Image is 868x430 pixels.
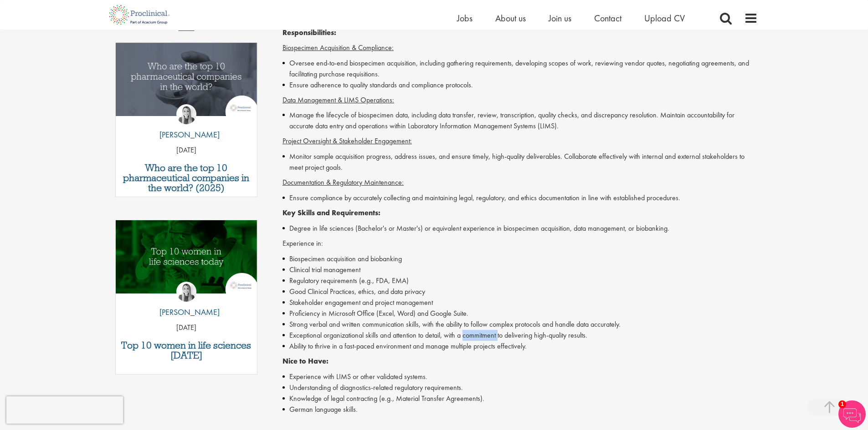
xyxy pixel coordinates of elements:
li: Degree in life sciences (Bachelor's or Master's) or equivalent experience in biospecimen acquisit... [282,223,758,234]
li: Biospecimen acquisition and biobanking [282,253,758,264]
a: Link to a post [116,220,257,301]
p: [DATE] [116,323,257,333]
img: Chatbot [838,400,866,428]
span: Data Management & LIMS Operations: [282,95,394,105]
li: Proficiency in Microsoft Office (Excel, Word) and Google Suite. [282,308,758,319]
strong: Nice to Have: [282,356,329,366]
li: Experience with LIMS or other validated systems. [282,371,758,382]
a: About us [495,12,526,24]
li: Regulatory requirements (e.g., FDA, EMA) [282,275,758,286]
li: Exceptional organizational skills and attention to detail, with a commitment to delivering high-q... [282,330,758,341]
a: Hannah Burke [PERSON_NAME] [153,104,220,145]
li: Good Clinical Practices, ethics, and data privacy [282,286,758,297]
a: Top 10 women in life sciences [DATE] [120,340,253,360]
a: Who are the top 10 pharmaceutical companies in the world? (2025) [120,163,253,193]
li: Stakeholder engagement and project management [282,297,758,308]
li: Monitor sample acquisition progress, address issues, and ensure timely, high-quality deliverables... [282,151,758,173]
a: Join us [549,12,571,24]
p: [PERSON_NAME] [153,129,220,141]
strong: Key Skills and Requirements: [282,208,380,218]
li: Oversee end-to-end biospecimen acquisition, including gathering requirements, developing scopes o... [282,58,758,80]
li: Ability to thrive in a fast-paced environment and manage multiple projects effectively. [282,341,758,352]
p: [PERSON_NAME] [153,306,220,318]
li: German language skills. [282,404,758,415]
li: Understanding of diagnostics-related regulatory requirements. [282,382,758,393]
li: Ensure adherence to quality standards and compliance protocols. [282,80,758,91]
li: Clinical trial management [282,264,758,275]
strong: Responsibilities: [282,28,336,37]
li: Knowledge of legal contracting (e.g., Material Transfer Agreements). [282,393,758,404]
span: Project Oversight & Stakeholder Engagement: [282,136,412,146]
img: Top 10 women in life sciences today [116,220,257,293]
a: Upload CV [644,12,685,24]
span: Documentation & Regulatory Maintenance: [282,177,404,187]
li: Strong verbal and written communication skills, with the ability to follow complex protocols and ... [282,319,758,330]
iframe: reCAPTCHA [6,396,123,424]
p: Experience in: [282,238,758,249]
img: Hannah Burke [176,282,196,302]
li: Manage the lifecycle of biospecimen data, including data transfer, review, transcription, quality... [282,110,758,132]
p: [DATE] [116,145,257,156]
a: Hannah Burke [PERSON_NAME] [153,282,220,323]
img: Hannah Burke [176,104,196,124]
a: Link to a post [116,43,257,123]
span: 1 [838,400,846,408]
img: Top 10 pharmaceutical companies in the world 2025 [116,43,257,116]
li: Ensure compliance by accurately collecting and maintaining legal, regulatory, and ethics document... [282,192,758,203]
a: Jobs [457,12,473,24]
span: Biospecimen Acquisition & Compliance: [282,43,394,52]
a: Contact [594,12,621,24]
